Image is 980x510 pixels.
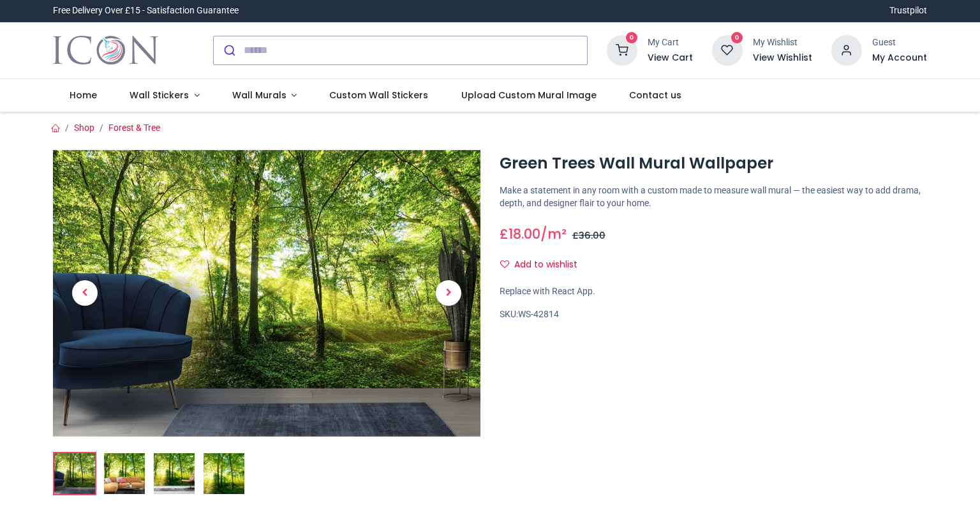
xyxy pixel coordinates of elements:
span: Wall Murals [232,89,286,101]
a: View Cart [648,52,693,64]
a: Trustpilot [889,4,927,17]
span: Custom Wall Stickers [329,89,428,101]
a: 0 [607,44,637,54]
img: WS-42814-04 [204,453,244,494]
button: Add to wishlistAdd to wishlist [500,254,588,276]
a: Shop [74,123,94,133]
h1: Green Trees Wall Mural Wallpaper [500,153,927,174]
span: Wall Stickers [130,89,189,101]
a: 0 [712,44,743,54]
span: Next [436,280,461,306]
img: Green Trees Wall Mural Wallpaper [53,150,480,437]
img: WS-42814-03 [154,453,195,494]
img: Green Trees Wall Mural Wallpaper [54,453,95,494]
a: Next [417,193,480,393]
sup: 0 [626,32,638,44]
div: Guest [872,36,927,49]
p: Make a statement in any room with a custom made to measure wall mural — the easiest way to add dr... [500,184,927,209]
div: My Wishlist [753,36,812,49]
span: 36.00 [579,229,605,242]
span: £ [500,225,540,243]
span: Previous [72,280,98,306]
span: /m² [540,225,567,243]
button: Submit [214,36,244,64]
span: Home [70,89,97,101]
img: WS-42814-02 [104,453,145,494]
span: WS-42814 [518,309,559,319]
div: My Cart [648,36,693,49]
a: Forest & Tree [108,123,160,133]
a: View Wishlist [753,52,812,64]
sup: 0 [731,32,743,44]
span: £ [572,229,605,242]
span: 18.00 [509,225,540,243]
div: SKU: [500,308,927,321]
i: Add to wishlist [500,260,509,269]
a: Wall Stickers [113,79,216,112]
a: Previous [53,193,117,393]
a: My Account [872,52,927,64]
div: Replace with React App. [500,285,927,298]
span: Contact us [629,89,681,101]
a: Logo of Icon Wall Stickers [53,33,158,68]
div: Free Delivery Over £15 - Satisfaction Guarantee [53,4,239,17]
span: Upload Custom Mural Image [461,89,597,101]
img: Icon Wall Stickers [53,33,158,68]
a: Wall Murals [216,79,313,112]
